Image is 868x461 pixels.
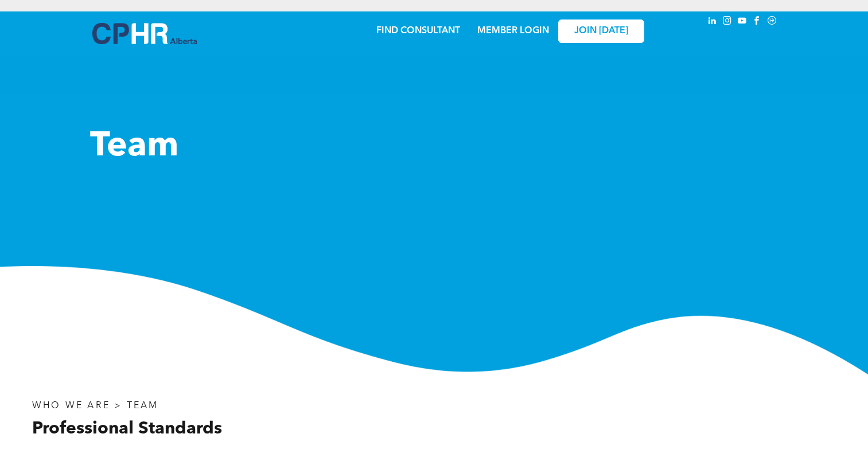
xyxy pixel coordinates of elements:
[706,14,719,30] a: linkedin
[751,14,764,30] a: facebook
[766,14,779,30] a: Social network
[32,420,222,437] span: Professional Standards
[558,19,644,43] a: JOIN [DATE]
[721,14,734,30] a: instagram
[477,26,549,36] a: MEMBER LOGIN
[90,130,178,164] span: Team
[92,23,197,44] img: A blue and white logo for cp alberta
[376,26,460,36] a: FIND CONSULTANT
[32,401,158,411] span: WHO WE ARE > TEAM
[736,14,749,30] a: youtube
[574,26,628,37] span: JOIN [DATE]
